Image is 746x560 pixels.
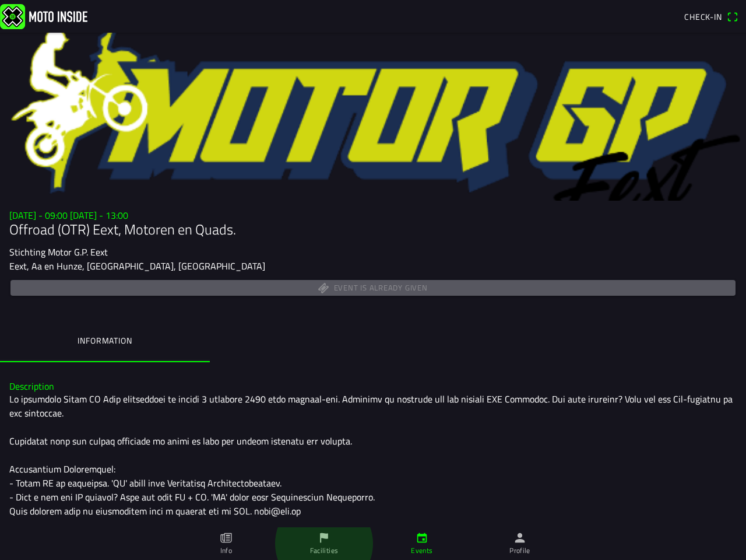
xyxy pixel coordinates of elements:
span: Check-in [684,10,722,23]
ion-label: Facilities [310,545,339,556]
ion-text: Stichting Motor G.P. Eext [9,245,108,259]
h3: [DATE] - 09:00 [DATE] - 13:00 [9,210,737,221]
ion-label: Profile [509,545,530,556]
h1: Offroad (OTR) Eext, Motoren en Quads. [9,221,737,238]
a: Check-inqr scanner [678,6,744,26]
ion-label: Info [220,545,232,556]
ion-text: Eext, Aa en Hunze, [GEOGRAPHIC_DATA], [GEOGRAPHIC_DATA] [9,259,265,273]
ion-icon: person [513,531,526,544]
ion-icon: paper [220,531,233,544]
ion-icon: flag [318,531,330,544]
ion-icon: calendar [416,531,428,544]
ion-label: Information [78,334,132,347]
h3: Description [9,381,737,392]
ion-label: Events [411,545,432,556]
